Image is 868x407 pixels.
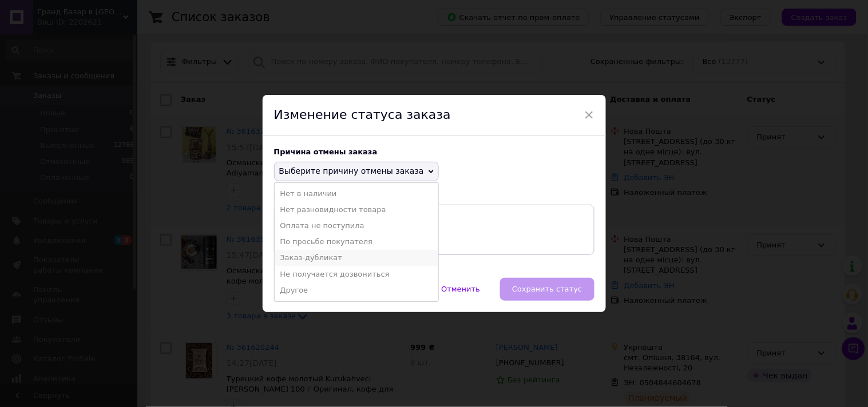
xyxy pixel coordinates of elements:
[275,234,438,250] li: По просьбе покупателя
[275,266,438,282] li: Не получается дозвониться
[275,218,438,234] li: Оплата не поступила
[584,105,594,125] span: ×
[441,285,480,293] span: Отменить
[275,186,438,202] li: Нет в наличии
[279,166,424,175] span: Выберите причину отмены заказа
[429,278,492,301] button: Отменить
[275,202,438,218] li: Нет разновидности товара
[274,147,594,156] div: Причина отмены заказа
[275,282,438,298] li: Другое
[263,95,606,136] div: Изменение статуса заказа
[275,250,438,266] li: Заказ-дубликат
